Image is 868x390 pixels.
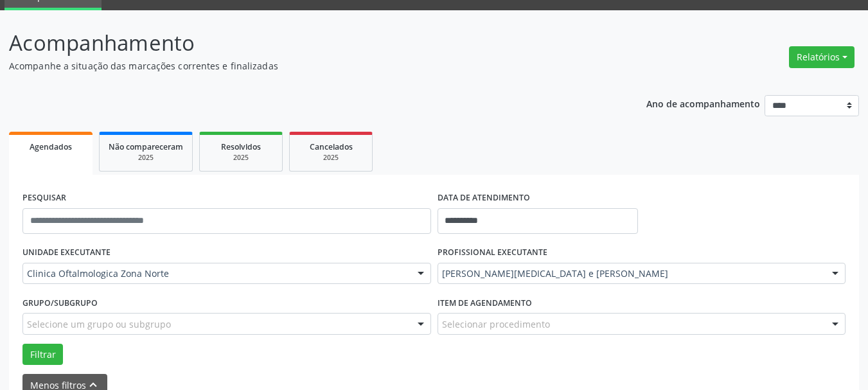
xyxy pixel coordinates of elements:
label: Grupo/Subgrupo [22,293,98,313]
label: DATA DE ATENDIMENTO [438,188,530,208]
p: Acompanhamento [9,27,604,59]
span: Cancelados [310,141,353,152]
div: 2025 [209,153,273,163]
label: Item de agendamento [438,293,532,313]
span: Clinica Oftalmologica Zona Norte [27,267,405,280]
button: Relatórios [789,46,855,68]
div: 2025 [299,153,363,163]
span: Agendados [30,141,72,152]
span: [PERSON_NAME][MEDICAL_DATA] e [PERSON_NAME] [442,267,820,280]
span: Resolvidos [221,141,261,152]
label: PESQUISAR [22,188,66,208]
div: 2025 [109,153,183,163]
label: PROFISSIONAL EXECUTANTE [438,243,547,263]
p: Acompanhe a situação das marcações correntes e finalizadas [9,59,604,73]
span: Não compareceram [109,141,183,152]
button: Filtrar [22,344,63,366]
label: UNIDADE EXECUTANTE [22,243,111,263]
p: Ano de acompanhamento [646,95,760,111]
span: Selecionar procedimento [442,317,550,331]
span: Selecione um grupo ou subgrupo [27,317,171,331]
